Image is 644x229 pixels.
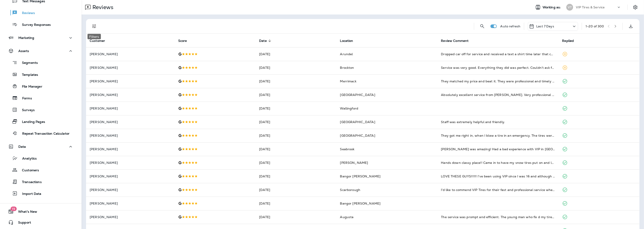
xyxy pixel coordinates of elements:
[340,93,375,97] span: [GEOGRAPHIC_DATA]
[340,188,360,192] span: Scarborough
[17,108,35,112] p: Surveys
[178,39,193,43] span: Score
[340,201,381,205] span: Bangor [PERSON_NAME]
[5,153,77,163] button: Analytics
[90,161,171,165] p: [PERSON_NAME]
[90,174,171,178] p: [PERSON_NAME]
[255,115,336,129] td: [DATE]
[5,33,77,42] button: Marketing
[5,46,77,55] button: Assets
[5,142,77,151] button: Data
[5,129,77,138] button: Repeat Transaction Calculator
[90,52,171,56] p: [PERSON_NAME]
[340,120,375,124] span: [GEOGRAPHIC_DATA]
[18,192,41,196] p: Import Data
[340,39,353,43] span: Location
[441,120,555,124] div: Staff was extremely helpful and friendly.
[441,39,469,43] span: Review Comment
[18,96,32,101] p: Forms
[255,169,336,183] td: [DATE]
[90,202,171,205] p: [PERSON_NAME]
[255,183,336,197] td: [DATE]
[91,4,113,11] p: Reviews
[17,73,38,77] p: Templates
[5,81,77,91] button: File Manager
[18,49,29,53] p: Assets
[255,88,336,102] td: [DATE]
[14,221,31,226] span: Support
[255,142,336,156] td: [DATE]
[17,120,45,124] p: Landing Pages
[17,85,42,89] p: File Manager
[178,39,187,43] span: Score
[90,79,171,83] p: [PERSON_NAME]
[5,8,77,17] button: Reviews
[543,5,562,9] span: Working as:
[17,180,42,184] p: Transactions
[87,34,101,39] div: Filters
[90,107,171,110] p: [PERSON_NAME]
[340,134,375,138] span: [GEOGRAPHIC_DATA]
[441,39,475,43] span: Review Comment
[586,24,604,28] div: 1 - 20 of 300
[259,39,273,43] span: Date
[5,218,77,227] button: Support
[255,47,336,61] td: [DATE]
[626,22,635,31] button: Export as CSV
[562,39,574,43] span: Replied
[5,93,77,103] button: Forms
[10,207,17,211] span: 19
[255,210,336,224] td: [DATE]
[340,52,353,56] span: Arundel
[255,129,336,142] td: [DATE]
[14,210,37,215] span: What's New
[5,177,77,186] button: Transactions
[5,189,77,198] button: Import Data
[340,174,381,178] span: Bangor [PERSON_NAME]
[340,161,368,165] span: [PERSON_NAME]
[18,132,70,136] p: Repeat Transaction Calculator
[90,134,171,137] p: [PERSON_NAME]
[478,22,487,31] button: Search Reviews
[441,188,555,192] div: I'd like to commend VIP Tires for their fast and professional service when I was in a bind. I dro...
[566,4,573,11] div: VT
[17,61,38,65] p: Segments
[90,188,171,192] p: [PERSON_NAME]
[441,174,555,179] div: LOVE THESE GUYS!!!!!! I've been using VIP since I was 16 and although their prices MIGHT be a tad...
[441,160,555,165] div: Hands down classy place!! Came in to have my snow tires put on and left. Called a few hours after...
[255,74,336,88] td: [DATE]
[576,5,605,9] p: VIP Tires & Service
[255,197,336,210] td: [DATE]
[441,52,555,56] div: Dropped car off for service and received a text a shirt time later that car was ready for pickup....
[18,36,34,40] p: Marketing
[5,20,77,29] button: Survey Responses
[562,39,580,43] span: Replied
[90,147,171,151] p: [PERSON_NAME]
[340,66,354,70] span: Brockton
[340,106,358,110] span: Wallingford
[340,215,354,219] span: Augusta
[441,93,555,97] div: Absolutely excellent service from glen. Very professional and well spoken. Would highly recommend...
[631,3,639,11] button: Settings
[90,39,105,43] span: Customer
[340,39,359,43] span: Location
[18,157,37,161] p: Analytics
[5,165,77,175] button: Customers
[17,23,51,27] p: Survey Responses
[90,39,111,43] span: Customer
[441,65,555,70] div: Service was very good. Everything they did was perfect. Couldn’t ask for better.
[259,39,267,43] span: Date
[536,24,554,28] p: Last 7 Days
[441,133,555,138] div: They got me right in, when I blew a tire in an emergency. The tires were changed in 2 hours. He g...
[340,147,355,151] span: Seabrook
[90,66,171,69] p: [PERSON_NAME]
[90,22,99,31] button: Filters
[5,117,77,126] button: Landing Pages
[5,207,77,216] button: 19What's New
[18,145,26,148] p: Data
[17,11,35,15] p: Reviews
[5,105,77,114] button: Surveys
[500,24,521,28] p: Auto refresh
[17,168,39,173] p: Customers
[5,58,77,67] button: Segments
